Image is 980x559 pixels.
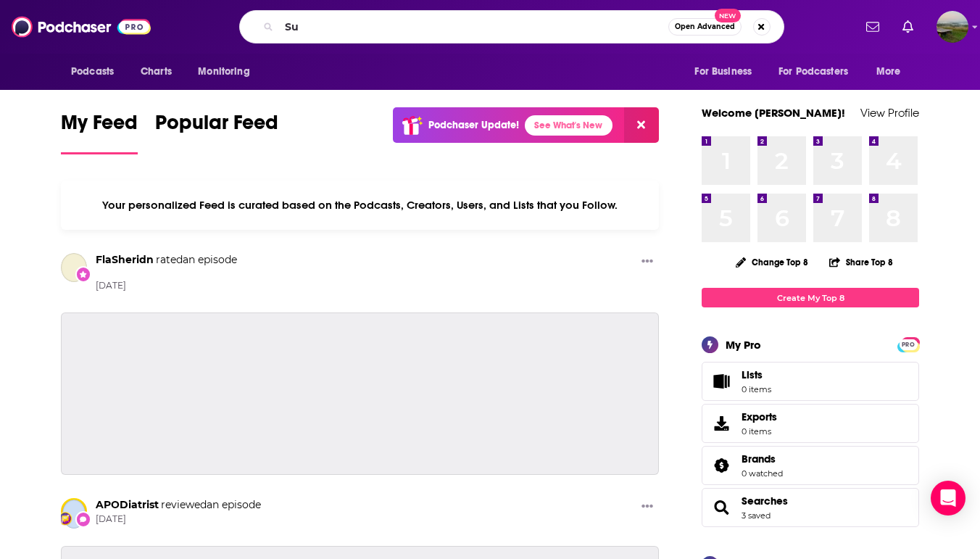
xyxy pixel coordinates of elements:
span: Exports [742,410,777,423]
button: open menu [61,58,133,86]
a: Create My Top 8 [702,288,919,307]
input: Search podcasts, credits, & more... [279,15,668,38]
a: Searches [742,494,788,508]
span: For Business [694,62,752,82]
span: Searches [702,488,919,527]
div: Search podcasts, credits, & more... [239,10,784,44]
a: Brands [742,452,783,465]
div: an episode [96,498,261,512]
a: Popular Feed [155,110,278,154]
span: My Feed [61,110,138,144]
span: Exports [707,413,736,434]
div: New Review [75,511,91,527]
span: [DATE] [96,280,241,292]
a: Show notifications dropdown [860,15,885,39]
a: FlaSheridn [61,253,87,282]
a: Show notifications dropdown [897,15,919,39]
a: 3 saved [742,510,771,521]
img: Podchaser - Follow, Share and Rate Podcasts [12,13,151,41]
a: 0 watched [742,468,783,479]
span: Open Advanced [675,23,735,30]
div: My Pro [726,338,761,352]
button: Show profile menu [937,11,968,43]
button: open menu [866,58,919,86]
span: New [715,9,741,22]
button: Show More Button [636,498,659,516]
a: FlaSheridn [96,253,154,266]
a: See What's New [525,115,612,136]
a: Welcome [PERSON_NAME]! [702,106,845,120]
a: Charts [131,58,180,86]
img: User Profile [937,11,968,43]
span: For Podcasters [778,62,848,82]
button: open menu [769,58,869,86]
span: rated [156,253,183,266]
span: More [876,62,901,82]
p: Podchaser Update! [428,119,519,131]
span: an episode [154,253,237,266]
span: 0 items [742,384,771,394]
img: User Badge Icon [58,511,72,526]
a: Lists [702,362,919,401]
div: Open Intercom Messenger [931,481,966,515]
span: PRO [900,339,917,350]
a: APODiatrist [62,500,86,529]
button: Show More Button [636,253,659,271]
a: PRO [900,339,917,349]
button: open menu [188,58,268,86]
span: Logged in as hlrobbins [937,11,968,43]
button: Open AdvancedNew [668,18,742,36]
button: Change Top 8 [727,253,817,271]
span: Lists [742,368,763,381]
a: View Profile [860,106,919,120]
a: Searches [707,497,736,518]
span: Charts [141,62,172,82]
span: Monitoring [198,62,249,82]
span: Lists [742,368,771,381]
span: Popular Feed [155,110,278,144]
div: Your personalized Feed is curated based on the Podcasts, Creators, Users, and Lists that you Follow. [61,181,659,230]
a: APODiatrist [96,498,159,511]
span: Lists [707,371,736,392]
span: Podcasts [71,62,114,82]
a: Exports [702,404,919,443]
button: Share Top 8 [829,248,894,276]
a: Brands [707,455,736,476]
span: Brands [742,452,776,465]
span: Brands [702,446,919,485]
span: [DATE] [96,513,261,526]
span: reviewed [161,498,207,511]
a: My Feed [61,110,138,154]
span: 0 items [742,426,777,436]
div: New Rating [75,266,91,282]
button: open menu [684,58,770,86]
